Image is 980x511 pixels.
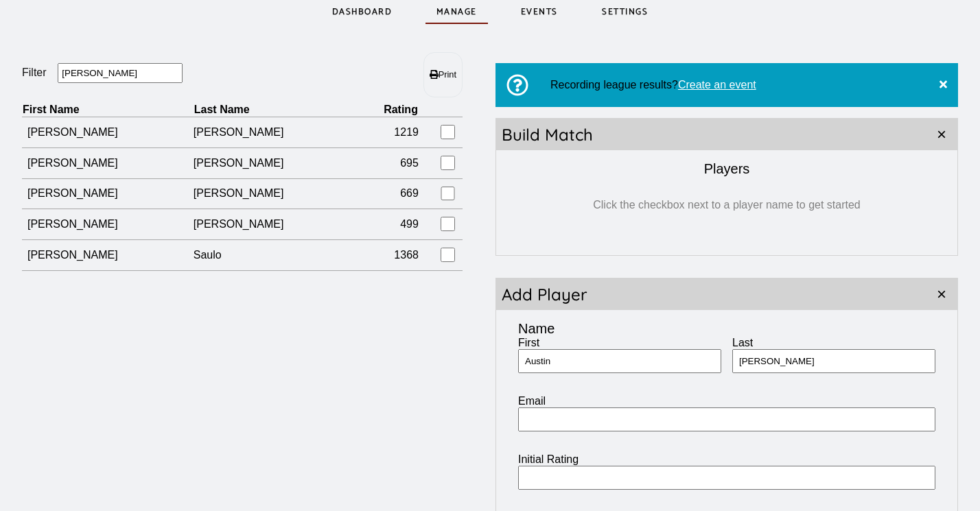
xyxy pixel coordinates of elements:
th: First Name [22,103,194,117]
td: 1368 [355,240,419,271]
button: × [926,119,957,150]
legend: Players [704,161,750,177]
label: Filter [22,67,47,79]
td: 1219 [355,117,419,148]
label: Last [732,337,935,349]
th: Rating [355,103,419,117]
label: Initial Rating [518,453,935,466]
td: [PERSON_NAME] [22,117,194,148]
legend: Name [518,321,555,337]
div: Recording league results? [539,63,940,107]
th: Last Name [194,103,355,117]
td: [PERSON_NAME] [22,147,194,178]
td: [PERSON_NAME] [194,209,355,240]
td: [PERSON_NAME] [194,147,355,178]
h3: Add Player [496,278,593,310]
td: [PERSON_NAME] [22,240,194,271]
h3: Build Match [496,119,598,150]
td: [PERSON_NAME] [194,117,355,148]
td: [PERSON_NAME] [22,209,194,240]
td: 669 [355,178,419,209]
label: Email [518,395,935,407]
button: Create an event [678,79,756,91]
td: Saulo [194,240,355,271]
label: First [518,337,721,349]
td: 499 [355,209,419,240]
td: [PERSON_NAME] [194,178,355,209]
td: [PERSON_NAME] [22,178,194,209]
button: × [926,278,957,310]
td: 695 [355,147,419,178]
a: Print [423,52,463,97]
div: Click the checkbox next to a player name to get started [518,199,935,211]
